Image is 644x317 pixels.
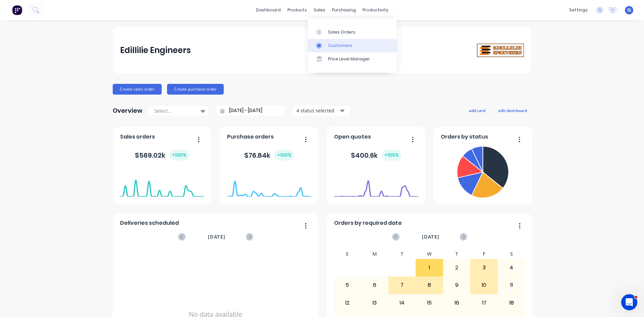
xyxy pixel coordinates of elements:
div: purchasing [329,5,359,15]
div: 1 [416,259,443,276]
span: [DATE] [208,233,225,241]
div: $ 569.02k [135,150,189,161]
div: productivity [359,5,392,15]
div: 8 [416,277,443,294]
button: add card [465,106,490,115]
button: edit dashboard [494,106,531,115]
div: 5 [334,277,361,294]
img: Factory [12,5,22,15]
button: Create purchase order [167,84,224,95]
div: 4 [498,259,525,276]
div: Customers [328,43,352,49]
div: T [388,249,416,259]
div: S [334,249,361,259]
div: Sales Orders [328,29,356,35]
span: Sales orders [120,133,155,141]
div: + 100 % [169,150,189,161]
div: 4 status selected [297,107,339,114]
div: 14 [389,295,416,311]
div: $ 400.6k [351,150,401,161]
div: F [470,249,498,259]
div: 9 [443,277,470,294]
div: 2 [443,259,470,276]
div: Overview [113,104,143,117]
a: dashboard [253,5,284,15]
span: BJ [627,7,631,13]
div: settings [566,5,591,15]
div: M [361,249,388,259]
a: Sales Orders [308,25,397,39]
div: Price Level Manager [328,56,370,62]
div: 18 [498,295,525,311]
div: 3 [471,259,497,276]
iframe: Intercom live chat [621,294,637,310]
div: 10 [471,277,497,294]
div: 7 [389,277,416,294]
div: 17 [471,295,497,311]
div: $ 76.84k [244,150,294,161]
a: Customers [308,39,397,52]
div: 12 [334,295,361,311]
button: 4 status selected [293,106,350,116]
span: Open quotes [334,133,371,141]
button: Create sales order [113,84,162,95]
div: + 100 % [382,150,401,161]
div: + 100 % [274,150,294,161]
div: 11 [498,277,525,294]
span: Orders by status [441,133,488,141]
div: Edillilie Engineers [120,44,191,57]
div: 13 [361,295,388,311]
img: Edillilie Engineers [477,44,524,57]
span: Deliveries scheduled [120,219,179,227]
span: Purchase orders [227,133,274,141]
div: T [443,249,471,259]
a: Price Level Manager [308,52,397,66]
div: sales [310,5,329,15]
div: 15 [416,295,443,311]
span: [DATE] [422,233,439,241]
div: 6 [361,277,388,294]
div: 16 [443,295,470,311]
div: W [416,249,443,259]
div: products [284,5,310,15]
div: S [498,249,525,259]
